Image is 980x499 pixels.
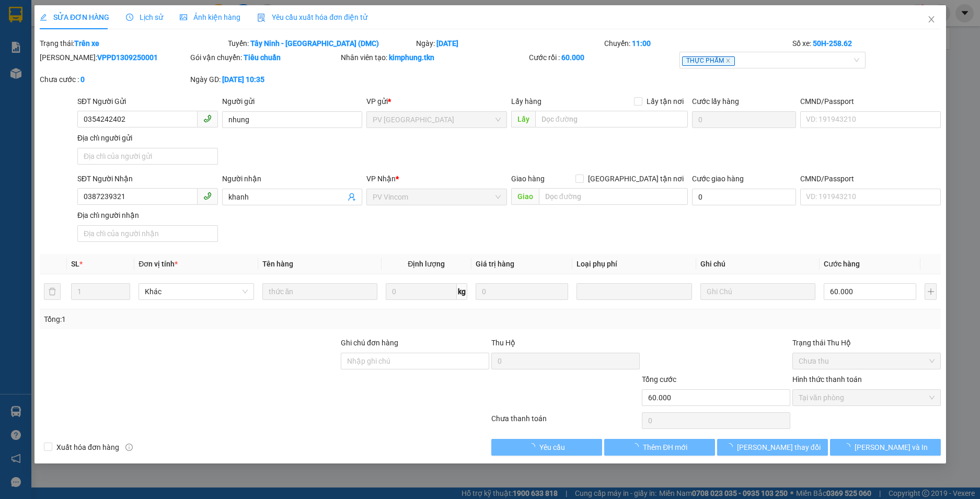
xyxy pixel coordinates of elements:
span: Khác [145,284,247,299]
input: Dọc đường [535,111,687,127]
div: Chưa cước : [40,74,188,85]
div: Trạng thái: [39,38,227,49]
div: Địa chỉ người nhận [77,210,218,221]
div: [PERSON_NAME]: [40,52,188,63]
span: PV Vincom [373,189,501,205]
span: kg [457,283,467,300]
span: Yêu cầu [539,442,565,453]
div: Tuyến: [227,38,415,49]
span: Ảnh kiện hàng [180,13,240,21]
b: Tiêu chuẩn [244,53,281,62]
div: Địa chỉ người gửi [77,132,218,144]
b: 11:00 [631,39,650,48]
b: [DATE] 10:35 [222,75,264,84]
img: icon [257,14,266,22]
input: Cước giao hàng [691,189,795,205]
div: Gói vận chuyển: [190,52,339,63]
span: close [725,58,730,63]
button: [PERSON_NAME] và In [829,439,940,456]
span: loading [725,443,736,450]
span: picture [180,14,187,21]
span: clock-circle [126,14,133,21]
input: Địa chỉ của người gửi [77,148,218,165]
span: Lấy tận nơi [642,96,687,107]
span: [GEOGRAPHIC_DATA] tận nơi [583,173,687,184]
div: Chuyến: [603,38,791,49]
div: Ngày GD: [190,74,339,85]
span: user-add [348,193,356,201]
b: 0 [80,75,85,84]
div: Trạng thái Thu Hộ [792,337,940,349]
label: Ghi chú đơn hàng [341,339,398,347]
span: SL [71,260,79,268]
b: Tây Ninh - [GEOGRAPHIC_DATA] (DMC) [250,39,379,48]
span: Xuất hóa đơn hàng [52,442,123,453]
div: SĐT Người Gửi [77,96,218,107]
span: Tổng cước [641,375,676,384]
div: Ngày: [415,38,603,49]
div: SĐT Người Nhận [77,173,218,184]
label: Cước lấy hàng [691,97,739,106]
div: Số xe: [791,38,941,49]
div: Người nhận [222,173,362,184]
span: Thêm ĐH mới [643,442,687,453]
span: Định lượng [408,260,445,268]
span: loading [843,443,854,450]
b: VPPD1309250001 [97,53,158,62]
span: Yêu cầu xuất hóa đơn điện tử [257,13,367,21]
input: Địa chỉ của người nhận [77,225,218,242]
button: Yêu cầu [491,439,602,456]
input: 0 [476,283,568,300]
span: Lấy [511,111,535,127]
span: loading [631,443,643,450]
span: phone [203,114,211,123]
b: 50H-258.62 [812,39,851,48]
label: Cước giao hàng [691,175,743,183]
span: [PERSON_NAME] và In [854,442,927,453]
div: Tổng: 1 [44,314,378,325]
span: Giá trị hàng [476,260,514,268]
span: loading [528,443,539,450]
div: Nhân viên tạo: [341,52,527,63]
span: Lấy hàng [511,97,541,106]
span: VP Nhận [366,175,396,183]
span: PV Phước Đông [373,112,501,127]
span: Cước hàng [824,260,860,268]
span: info-circle [125,444,132,451]
th: Loại phụ phí [572,254,696,274]
span: Giao [511,188,538,205]
b: [DATE] [436,39,458,48]
button: plus [925,283,936,300]
button: delete [44,283,61,300]
input: VD: Bàn, Ghế [262,283,377,300]
span: Chưa thu [798,353,934,369]
span: close [927,15,935,24]
b: kimphung.tkn [389,53,434,62]
span: Tại văn phòng [798,390,934,405]
b: 60.000 [561,53,584,62]
span: Lịch sử [126,13,163,21]
div: CMND/Passport [800,96,941,107]
span: Tên hàng [262,260,293,268]
span: edit [40,14,47,21]
input: Ghi chú đơn hàng [341,353,489,369]
div: CMND/Passport [800,173,941,184]
input: Ghi Chú [700,283,815,300]
div: Chưa thanh toán [490,413,641,431]
span: Thu Hộ [491,339,515,347]
button: [PERSON_NAME] thay đổi [717,439,827,456]
span: phone [203,192,211,200]
span: SỬA ĐƠN HÀNG [40,13,109,21]
span: Giao hàng [511,175,544,183]
div: VP gửi [366,96,507,107]
span: THỰC PHẨM [682,56,734,66]
label: Hình thức thanh toán [792,375,861,384]
b: Trên xe [74,39,99,48]
span: [PERSON_NAME] thay đổi [736,442,820,453]
div: Người gửi [222,96,362,107]
input: Dọc đường [538,188,687,205]
span: Đơn vị tính [139,260,178,268]
th: Ghi chú [696,254,819,274]
input: Cước lấy hàng [691,111,795,128]
div: Cước rồi : [528,52,677,63]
